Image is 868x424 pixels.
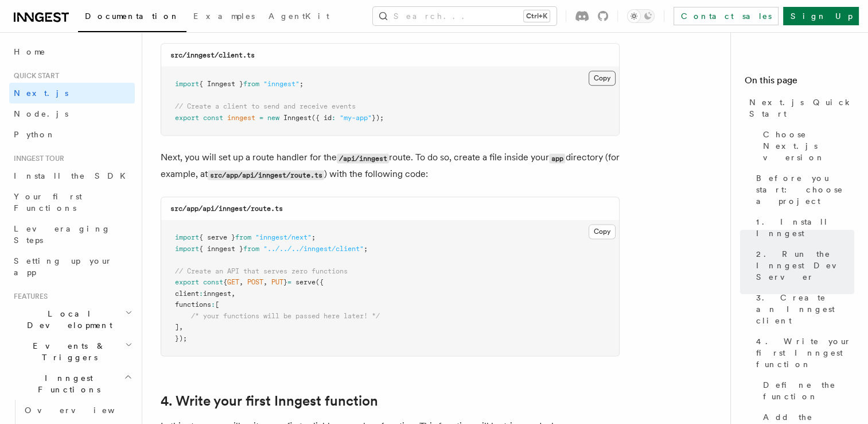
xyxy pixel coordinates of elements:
span: 3. Create an Inngest client [756,292,854,326]
span: Documentation [85,11,180,21]
span: , [231,290,235,298]
span: client [175,290,199,298]
a: 2. Run the Inngest Dev Server [752,244,854,287]
span: }); [372,114,384,122]
span: Features [9,292,48,301]
span: inngest [203,290,231,298]
code: app [549,153,565,163]
button: Toggle dark mode [627,9,655,23]
span: // Create an API that serves zero functions [175,267,348,275]
span: } [283,278,287,286]
a: Install the SDK [9,165,135,186]
span: { inngest } [199,245,243,253]
span: inngest [227,114,255,122]
a: AgentKit [262,3,336,31]
span: AgentKit [268,11,329,21]
span: 4. Write your first Inngest function [756,336,854,370]
a: Your first Functions [9,186,135,218]
a: Next.js [9,83,135,103]
span: ; [299,80,303,88]
span: const [203,278,223,286]
span: Inngest tour [9,154,64,163]
a: Python [9,124,135,145]
span: "inngest/next" [255,233,312,241]
span: Local Development [9,308,125,331]
span: ] [175,323,179,331]
span: "my-app" [340,114,372,122]
p: Next, you will set up a route handler for the route. To do so, create a file inside your director... [161,149,620,183]
a: Choose Next.js version [758,124,854,168]
code: /api/inngest [337,153,389,163]
a: Examples [186,3,262,31]
span: ; [312,233,316,241]
span: serve [295,278,316,286]
span: "inngest" [263,80,299,88]
span: export [175,278,199,286]
span: from [243,245,259,253]
button: Search...Ctrl+K [373,7,556,25]
span: : [211,300,215,309]
span: ({ [316,278,324,286]
span: functions [175,300,211,309]
span: from [243,80,259,88]
span: Setting up your app [14,256,112,277]
span: : [332,114,336,122]
span: Node.js [14,109,68,118]
h4: On this page [745,74,854,92]
span: { [223,278,227,286]
a: Next.js Quick Start [745,92,854,124]
span: ; [364,245,368,253]
span: POST [247,278,263,286]
span: Next.js [14,88,68,98]
a: Leveraging Steps [9,218,135,250]
span: }); [175,334,187,342]
span: { Inngest } [199,80,243,88]
span: Your first Functions [14,192,82,213]
a: Before you start: choose a project [752,168,854,211]
a: Sign Up [783,7,859,25]
span: Overview [25,406,143,415]
span: Python [14,130,56,139]
span: 2. Run the Inngest Dev Server [756,248,854,283]
a: Contact sales [674,7,779,25]
span: [ [215,300,219,309]
span: Before you start: choose a project [756,172,854,207]
span: 1. Install Inngest [756,216,854,239]
span: from [235,233,251,241]
code: src/app/api/inngest/route.ts [208,170,324,180]
a: Overview [20,400,135,421]
a: 3. Create an Inngest client [752,287,854,331]
span: import [175,233,199,241]
button: Events & Triggers [9,336,135,368]
a: Home [9,41,135,62]
span: Events & Triggers [9,340,125,363]
span: Choose Next.js version [763,129,854,163]
a: 1. Install Inngest [752,211,854,244]
span: Next.js Quick Start [749,97,854,120]
span: export [175,114,199,122]
button: Copy [589,224,616,239]
span: { serve } [199,233,235,241]
span: new [267,114,279,122]
span: /* your functions will be passed here later! */ [191,312,380,320]
span: Inngest Functions [9,372,124,395]
span: import [175,245,199,253]
a: 4. Write your first Inngest function [752,331,854,375]
span: Define the function [763,379,854,402]
span: = [287,278,291,286]
span: PUT [271,278,283,286]
a: Documentation [78,3,186,32]
span: = [259,114,263,122]
span: Inngest [283,114,312,122]
button: Inngest Functions [9,368,135,400]
span: Home [14,46,46,57]
span: GET [227,278,239,286]
span: "../../../inngest/client" [263,245,364,253]
span: , [179,323,183,331]
code: src/inngest/client.ts [170,51,255,59]
span: Install the SDK [14,171,133,180]
span: import [175,80,199,88]
button: Copy [589,71,616,86]
button: Local Development [9,303,135,336]
span: , [239,278,243,286]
